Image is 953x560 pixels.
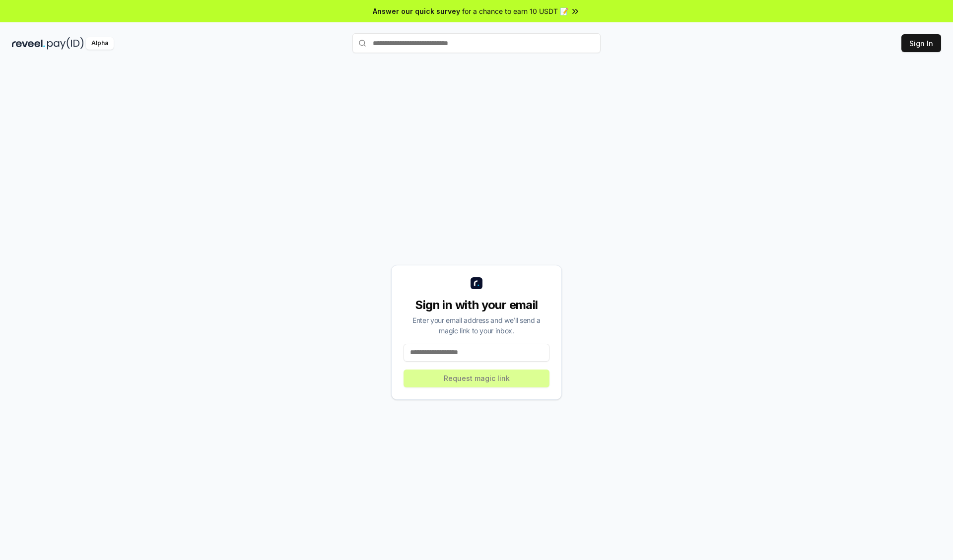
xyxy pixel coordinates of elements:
span: for a chance to earn 10 USDT 📝 [462,6,568,16]
div: Alpha [86,37,114,50]
img: reveel_dark [12,37,45,50]
img: pay_id [47,37,84,50]
div: Sign in with your email [404,297,549,313]
span: Answer our quick survey [373,6,460,16]
div: Enter your email address and we’ll send a magic link to your inbox. [404,315,549,336]
img: logo_small [471,277,482,289]
button: Sign In [901,34,941,52]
